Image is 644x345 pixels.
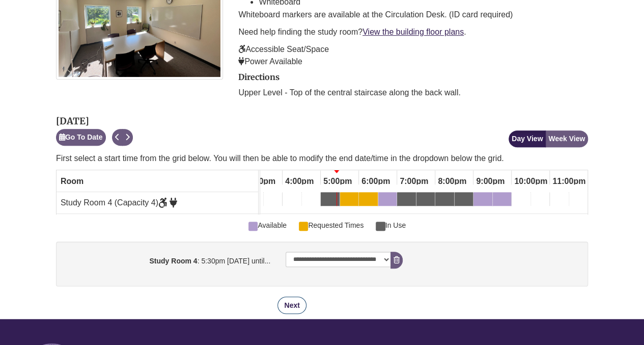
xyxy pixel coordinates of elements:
[59,252,278,267] label: : 5:30pm [DATE] until...
[509,130,546,147] button: Day View
[545,130,588,147] button: Week View
[238,87,588,99] p: Upper Level - Top of the central staircase along the back wall.
[122,129,133,146] button: Next
[238,73,588,82] h2: Directions
[473,173,507,190] span: 9:00pm
[550,173,588,190] span: 11:00pm
[238,26,588,38] p: Need help finding the study room? .
[299,220,363,231] span: Requested Times
[359,192,378,209] a: 6:00pm Monday, September 15, 2025 - Study Room 4 - Available
[283,173,316,190] span: 4:00pm
[321,192,340,209] a: 5:00pm Monday, September 15, 2025 - Study Room 4 - In Use
[397,192,416,209] a: 7:00pm Monday, September 15, 2025 - Study Room 4 - In Use
[238,9,588,21] p: Whiteboard markers are available at the Circulation Desk. (ID card required)
[112,129,123,146] button: Previous
[435,192,454,209] a: 8:00pm Monday, September 15, 2025 - Study Room 4 - In Use
[61,198,178,207] span: Study Room 4 (Capacity 4)
[455,192,473,209] a: 8:30pm Monday, September 15, 2025 - Study Room 4 - In Use
[340,192,358,209] a: 5:30pm Monday, September 15, 2025 - Study Room 4 - Available
[435,173,469,190] span: 8:00pm
[397,173,431,190] span: 7:00pm
[277,297,306,314] button: Next
[56,242,588,314] div: booking form
[244,173,278,190] span: 3:00pm
[376,220,406,231] span: In Use
[493,192,511,209] a: 9:30pm Monday, September 15, 2025 - Study Room 4 - Available
[378,192,397,209] a: 6:30pm Monday, September 15, 2025 - Study Room 4 - Available
[473,192,492,209] a: 9:00pm Monday, September 15, 2025 - Study Room 4 - Available
[238,43,588,68] p: Accessible Seat/Space Power Available
[61,177,83,185] span: Room
[149,257,197,265] strong: Study Room 4
[56,129,106,146] button: Go To Date
[416,192,435,209] a: 7:30pm Monday, September 15, 2025 - Study Room 4 - In Use
[321,173,354,190] span: 5:00pm
[512,173,550,190] span: 10:00pm
[359,173,393,190] span: 6:00pm
[56,152,588,165] p: First select a start time from the grid below. You will then be able to modify the end date/time ...
[56,116,133,126] h2: [DATE]
[238,73,588,99] div: directions
[362,28,464,36] a: View the building floor plans
[248,220,287,231] span: Available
